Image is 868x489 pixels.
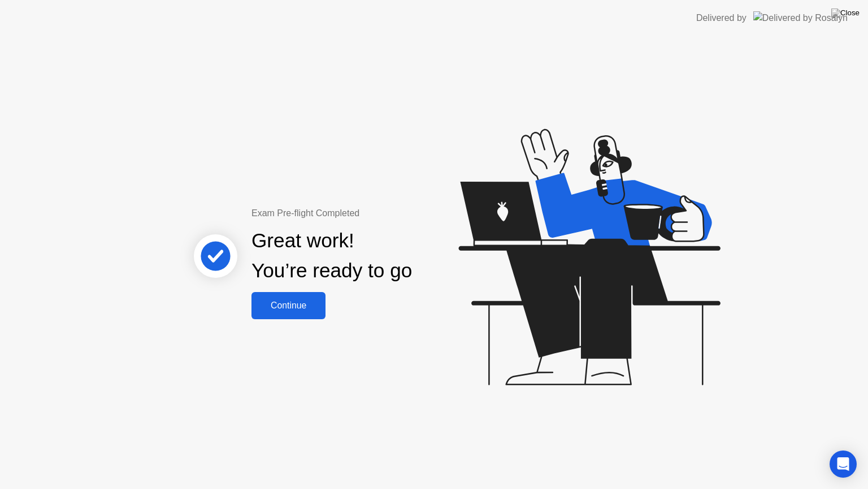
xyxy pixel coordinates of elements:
[251,292,325,319] button: Continue
[251,207,485,220] div: Exam Pre-flight Completed
[251,226,412,286] div: Great work! You’re ready to go
[696,11,747,25] div: Delivered by
[831,8,860,18] img: Close
[255,301,322,311] div: Continue
[753,11,848,24] img: Delivered by Rosalyn
[830,451,857,478] div: Open Intercom Messenger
